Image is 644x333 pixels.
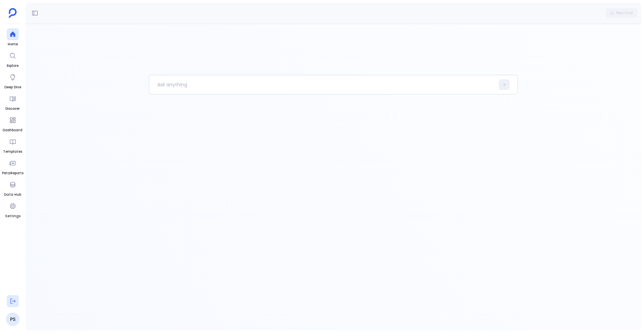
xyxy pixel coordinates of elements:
[4,71,21,90] a: Deep Dive
[2,171,23,176] span: PetaReports
[3,136,22,154] a: Templates
[5,93,20,111] a: Discover
[7,63,19,68] span: Explore
[7,50,19,68] a: Explore
[9,8,17,18] img: petavue logo
[7,42,19,47] span: Home
[3,114,22,133] a: Dashboard
[5,200,20,219] a: Settings
[7,28,19,47] a: Home
[3,149,22,154] span: Templates
[3,128,22,133] span: Dashboard
[4,192,21,197] span: Data Hub
[5,213,20,219] span: Settings
[4,179,21,197] a: Data Hub
[2,157,23,176] a: PetaReports
[4,85,21,90] span: Deep Dive
[5,106,20,111] span: Discover
[6,313,19,326] a: PS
